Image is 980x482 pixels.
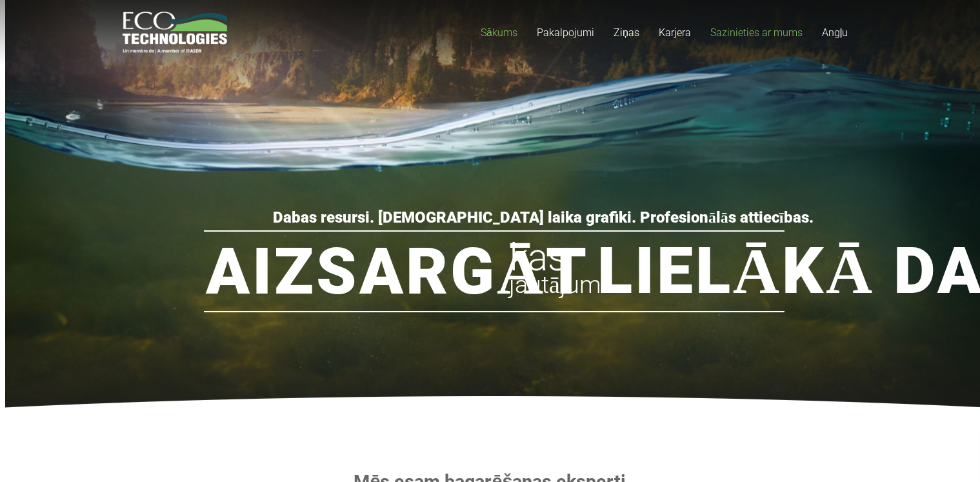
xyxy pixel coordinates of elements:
[509,270,607,299] font: jautājumi
[659,26,691,39] font: Karjera
[614,26,639,39] font: Ziņas
[537,26,594,39] font: Pakalpojumi
[481,26,517,39] font: Sākums
[273,208,814,226] font: Dabas resursi. [DEMOGRAPHIC_DATA] laika grafiki. Profesionālās attiecības.
[822,26,848,39] font: Angļu
[206,234,589,309] font: Aizsargāt
[123,12,228,54] a: logo_EcoTech_ASDR_RGB
[710,26,803,39] font: Sazinieties ar mums
[510,236,566,279] font: kas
